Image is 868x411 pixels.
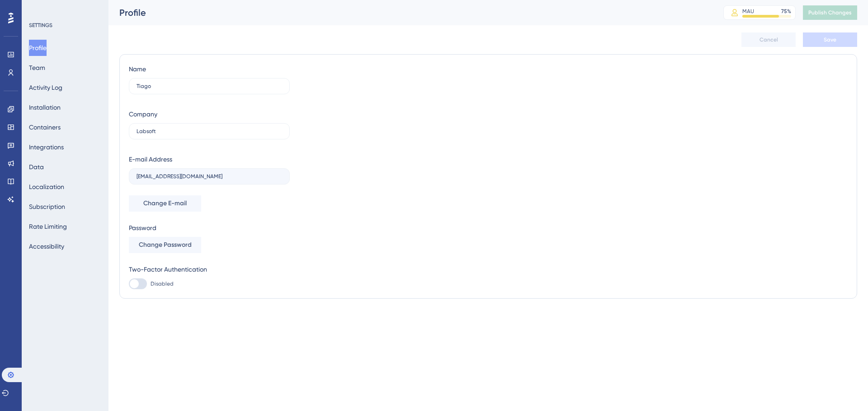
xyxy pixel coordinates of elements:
input: E-mail Address [137,173,282,180]
div: SETTINGS [29,22,102,29]
div: 75 % [781,8,791,15]
div: Two-Factor Authentication [129,264,290,275]
div: Password [129,222,290,233]
button: Accessibility [29,238,64,254]
button: Activity Log [29,79,62,96]
span: Disabled [151,280,174,287]
button: Change Password [129,237,201,253]
span: Change E-mail [143,198,187,209]
input: Company Name [137,128,282,134]
button: Data [29,159,44,175]
span: Change Password [139,240,192,250]
input: Name Surname [137,83,282,89]
button: Publish Changes [803,5,857,20]
div: MAU [742,8,754,15]
span: Cancel [759,36,778,43]
button: Rate Limiting [29,218,67,235]
span: Save [824,36,836,43]
button: Team [29,60,45,76]
button: Save [803,32,857,47]
button: Localization [29,179,64,195]
button: Profile [29,40,47,56]
div: Name [129,64,146,74]
button: Subscription [29,199,65,215]
button: Integrations [29,139,64,155]
span: Publish Changes [808,9,852,16]
button: Cancel [741,32,796,47]
div: Profile [119,6,701,19]
button: Change E-mail [129,195,201,212]
div: Company [129,109,157,120]
div: E-mail Address [129,154,172,165]
button: Containers [29,119,61,135]
button: Installation [29,99,61,115]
